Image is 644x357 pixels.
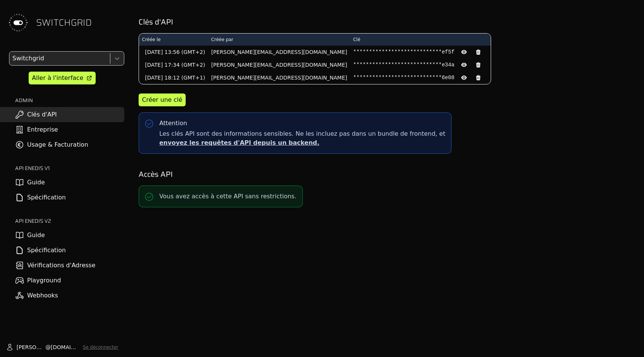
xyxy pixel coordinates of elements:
button: Se déconnecter [83,344,118,350]
div: Créer une clé [142,95,182,104]
td: [DATE] 18:12 (GMT+1) [139,71,208,84]
th: Créée le [139,34,208,46]
div: Attention [159,119,187,128]
td: [DATE] 13:56 (GMT+2) [139,46,208,58]
span: @ [46,343,51,351]
h2: ADMIN [15,97,124,104]
h2: Clés d'API [139,17,633,27]
td: [PERSON_NAME][EMAIL_ADDRESS][DOMAIN_NAME] [208,58,350,71]
td: [DATE] 17:34 (GMT+2) [139,58,208,71]
img: Switchgrid Logo [6,11,30,35]
td: [PERSON_NAME][EMAIL_ADDRESS][DOMAIN_NAME] [208,46,350,58]
span: [DOMAIN_NAME] [51,343,80,351]
p: envoyez les requêtes d'API depuis un backend. [159,138,445,147]
th: Créée par [208,34,350,46]
td: [PERSON_NAME][EMAIL_ADDRESS][DOMAIN_NAME] [208,71,350,84]
th: Clé [350,34,491,46]
span: [PERSON_NAME] [17,343,46,351]
span: SWITCHGRID [36,17,92,29]
button: Créer une clé [139,93,186,106]
h2: API ENEDIS v1 [15,164,124,172]
span: Les clés API sont des informations sensibles. Ne les incluez pas dans un bundle de frontend, et [159,129,445,147]
a: Aller à l'interface [29,72,96,84]
h2: Accès API [139,169,633,179]
p: Vous avez accès à cette API sans restrictions. [159,192,296,201]
div: Aller à l'interface [32,74,83,83]
h2: API ENEDIS v2 [15,217,124,225]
